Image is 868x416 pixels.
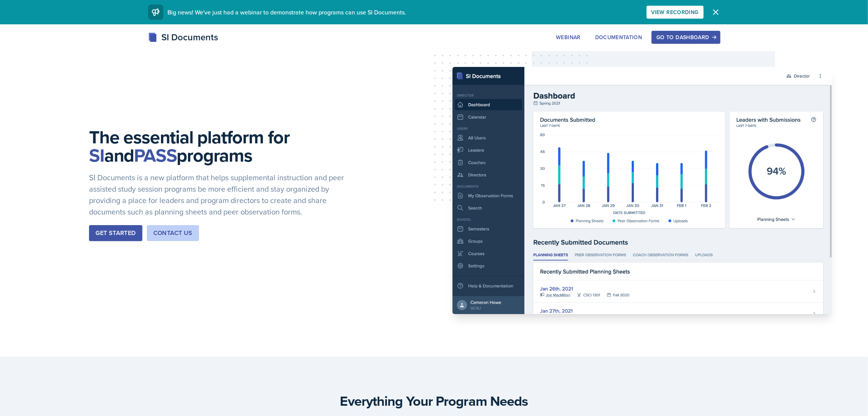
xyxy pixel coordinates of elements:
button: Go to Dashboard [651,31,720,44]
div: Documentation [595,34,642,40]
span: Big news! We've just had a webinar to demonstrate how programs can use SI Documents. [168,8,406,16]
button: Webinar [551,31,585,44]
div: Webinar [556,34,580,40]
div: Contact Us [153,229,193,238]
button: Get Started [89,225,142,241]
h3: Everything Your Program Needs [154,393,714,408]
div: Go to Dashboard [656,34,715,40]
div: View Recording [651,9,699,15]
button: View Recording [647,6,704,19]
button: Documentation [590,31,647,44]
button: Contact Us [147,225,199,241]
div: SI Documents [148,30,218,44]
div: Get Started [96,229,135,238]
